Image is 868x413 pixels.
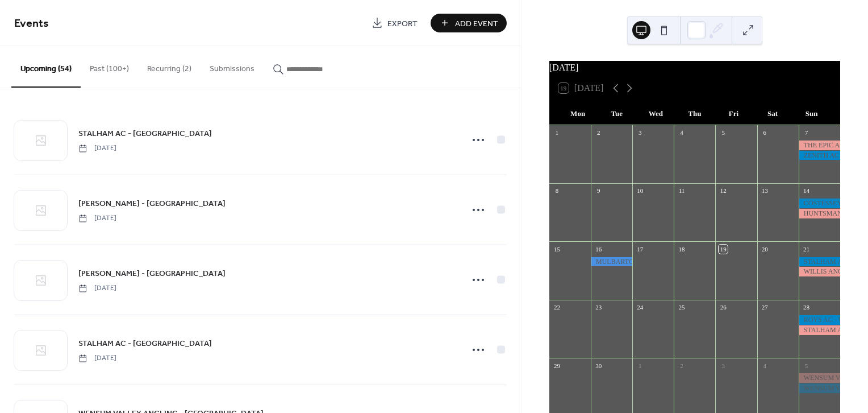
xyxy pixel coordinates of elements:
span: [DATE] [78,283,116,294]
div: 3 [636,129,644,137]
div: 14 [802,187,811,195]
div: 16 [594,245,603,253]
div: Wed [636,102,675,125]
button: Past (100+) [81,46,138,86]
div: 19 [719,245,727,253]
div: 1 [636,361,644,370]
div: ROYS AC - Willow Lake [799,315,840,325]
button: Submissions [201,46,264,86]
div: 21 [802,245,811,253]
button: Recurring (2) [138,46,201,86]
div: Mon [558,102,598,125]
span: Events [14,13,49,35]
span: STALHAM AC - [GEOGRAPHIC_DATA] [78,128,212,140]
span: STALHAM AC - [GEOGRAPHIC_DATA] [78,338,212,350]
div: 27 [761,303,769,312]
div: 23 [594,303,603,312]
div: 22 [553,303,561,312]
div: 26 [719,303,727,312]
a: [PERSON_NAME] - [GEOGRAPHIC_DATA] [78,197,226,210]
div: THE EPIC ANGLERS AC - Canal [799,141,840,150]
div: COSTESSEY CROWN AC - Willow Lake [799,199,840,208]
div: 8 [553,187,561,195]
div: WILLIS ANGLING - Canal Lake [799,267,840,276]
div: 30 [594,361,603,370]
div: Sat [753,102,792,125]
span: [PERSON_NAME] - [GEOGRAPHIC_DATA] [78,268,226,280]
div: 12 [719,187,727,195]
div: 9 [594,187,603,195]
div: HUNTSMAN AC - Canal Lake [799,209,840,218]
div: 1 [553,129,561,137]
span: [DATE] [78,143,116,154]
a: Export [363,14,426,32]
div: 5 [802,361,811,370]
div: 10 [636,187,644,195]
div: 11 [677,187,686,195]
button: Upcoming (54) [11,46,81,88]
span: [DATE] [78,213,116,224]
div: 3 [719,361,727,370]
div: 4 [677,129,686,137]
div: Thu [675,102,715,125]
span: [DATE] [78,353,116,364]
button: Add Event [431,14,507,32]
div: 24 [636,303,644,312]
div: 25 [677,303,686,312]
div: 7 [802,129,811,137]
a: STALHAM AC - [GEOGRAPHIC_DATA] [78,127,212,140]
div: [DATE] [549,61,840,75]
div: Sun [792,102,831,125]
span: Add Event [455,18,498,30]
div: 17 [636,245,644,253]
div: 13 [761,187,769,195]
div: WENSUM VALLEY ANGLING - Willow Lake [799,383,840,393]
div: 18 [677,245,686,253]
div: STALHAM AC - Williow Lake [799,257,840,267]
div: Fri [714,102,753,125]
div: 2 [677,361,686,370]
div: 5 [719,129,727,137]
a: STALHAM AC - [GEOGRAPHIC_DATA] [78,337,212,350]
div: 6 [761,129,769,137]
div: 28 [802,303,811,312]
span: Export [387,18,418,30]
div: WENSUM VALLEY ANGLING - Canal Lake [799,373,840,383]
div: 15 [553,245,561,253]
div: 2 [594,129,603,137]
div: 29 [553,361,561,370]
div: MULBARTON AC - Willow Lake [591,257,632,267]
a: [PERSON_NAME] - [GEOGRAPHIC_DATA] [78,267,226,280]
div: 4 [761,361,769,370]
div: ZENITH AC - Willow Lake [799,151,840,160]
div: 20 [761,245,769,253]
span: [PERSON_NAME] - [GEOGRAPHIC_DATA] [78,198,226,210]
div: STALHAM AC - Canal Lake [799,325,840,335]
div: Tue [597,102,636,125]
